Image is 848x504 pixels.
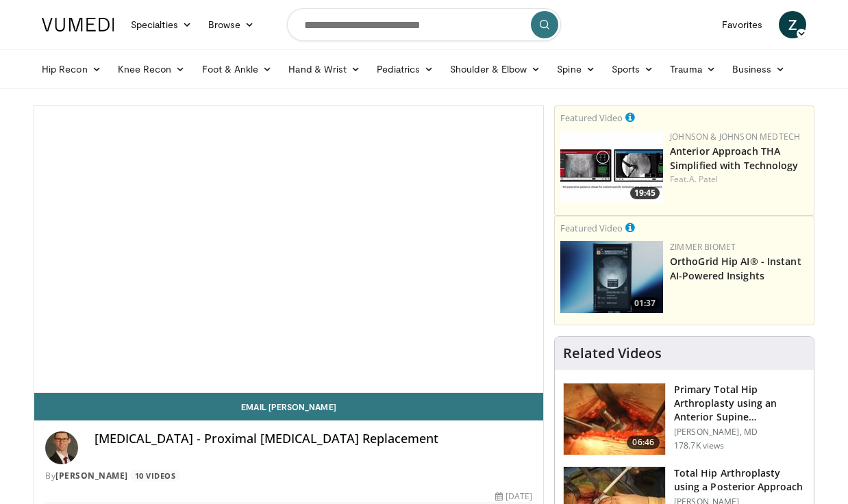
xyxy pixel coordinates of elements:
a: Browse [200,11,263,38]
div: [DATE] [495,490,532,503]
a: Pediatrics [369,55,442,83]
a: 10 Videos [130,470,180,481]
a: Hip Recon [34,55,110,83]
a: Hand & Wrist [280,55,369,83]
a: Knee Recon [110,55,194,83]
h4: [MEDICAL_DATA] - Proximal [MEDICAL_DATA] Replacement [95,431,532,446]
a: Shoulder & Elbow [442,55,549,83]
p: 178.7K views [674,440,724,451]
a: 19:45 [560,131,663,203]
span: 01:37 [630,297,660,310]
div: By [45,470,532,482]
img: VuMedi Logo [42,18,114,32]
h3: Total Hip Arthroplasty using a Posterior Approach [674,466,806,494]
a: OrthoGrid Hip AI® - Instant AI-Powered Insights [670,255,801,282]
a: Spine [549,55,603,83]
a: 01:37 [560,241,663,313]
h3: Primary Total Hip Arthroplasty using an Anterior Supine Intermuscula… [674,383,806,424]
img: 51d03d7b-a4ba-45b7-9f92-2bfbd1feacc3.150x105_q85_crop-smart_upscale.jpg [560,241,663,313]
img: Avatar [45,431,78,464]
a: Email [PERSON_NAME] [34,393,543,420]
small: Featured Video [560,112,623,124]
a: Foot & Ankle [194,55,281,83]
a: Sports [603,55,662,83]
a: Specialties [123,11,200,38]
a: Favorites [714,11,771,38]
p: [PERSON_NAME], MD [674,427,806,438]
a: 06:46 Primary Total Hip Arthroplasty using an Anterior Supine Intermuscula… [PERSON_NAME], MD 178... [563,383,806,455]
input: Search topics, interventions [287,8,561,41]
a: Business [724,55,794,83]
a: Johnson & Johnson MedTech [670,131,800,142]
a: Z [779,11,806,38]
span: 06:46 [627,436,660,449]
img: 263423_3.png.150x105_q85_crop-smart_upscale.jpg [564,383,665,455]
span: 19:45 [630,187,660,199]
a: A. Patel [689,173,719,185]
a: [PERSON_NAME] [55,470,128,481]
video-js: Video Player [34,106,543,393]
a: Trauma [662,55,724,83]
h4: Related Videos [563,345,662,362]
a: Anterior Approach THA Simplified with Technology [670,144,799,172]
img: 06bb1c17-1231-4454-8f12-6191b0b3b81a.150x105_q85_crop-smart_upscale.jpg [560,131,663,203]
small: Featured Video [560,222,623,234]
div: Feat. [670,173,808,186]
a: Zimmer Biomet [670,241,736,253]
